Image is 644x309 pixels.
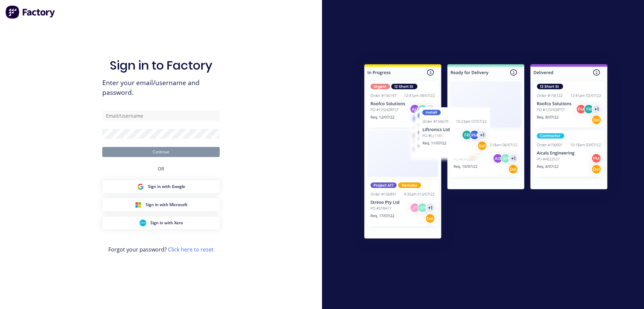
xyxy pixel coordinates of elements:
[102,147,220,157] button: Continue
[102,198,220,211] button: Microsoft Sign inSign in with Microsoft
[140,220,146,226] img: Xero Sign in
[350,51,622,255] img: Sign in
[146,202,187,208] span: Sign in with Microsoft
[168,246,214,253] a: Click here to reset
[5,5,56,19] img: Factory
[150,220,183,226] span: Sign in with Xero
[102,217,220,229] button: Xero Sign inSign in with Xero
[158,157,164,180] div: OR
[102,78,220,98] span: Enter your email/username and password.
[102,111,220,121] input: Email/Username
[102,180,220,193] button: Google Sign inSign in with Google
[148,184,185,190] span: Sign in with Google
[137,183,144,190] img: Google Sign in
[135,201,142,208] img: Microsoft Sign in
[108,245,214,254] span: Forgot your password?
[110,58,212,73] h1: Sign in to Factory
